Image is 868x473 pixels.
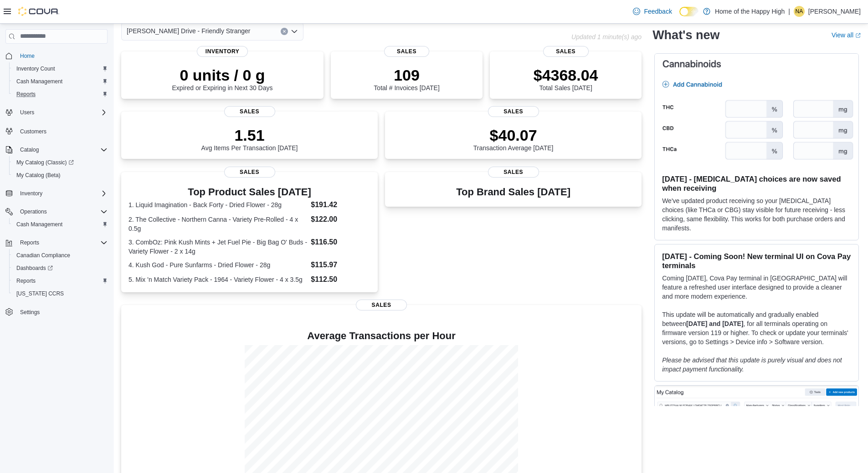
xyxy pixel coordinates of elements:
span: Inventory [20,190,42,197]
span: Settings [20,309,40,316]
a: Canadian Compliance [13,250,74,261]
span: Cash Management [16,78,62,85]
span: Canadian Compliance [16,252,70,259]
button: Users [2,106,111,119]
button: Reports [9,275,111,287]
span: Washington CCRS [13,288,108,299]
span: Feedback [644,7,672,16]
div: Expired or Expiring in Next 30 Days [172,66,273,92]
span: Operations [20,208,47,215]
button: Users [16,107,38,118]
em: Please be advised that this update is purely visual and does not impact payment functionality. [662,356,842,373]
div: Avg Items Per Transaction [DATE] [201,126,298,152]
span: Users [20,109,34,116]
button: Open list of options [291,28,298,35]
span: Catalog [16,144,108,155]
dt: 2. The Collective - Northern Canna - Variety Pre-Rolled - 4 x 0.5g [128,215,307,233]
span: Sales [224,106,275,117]
a: Feedback [629,2,675,20]
button: Inventory [2,187,111,200]
span: Settings [16,306,108,318]
h3: [DATE] - [MEDICAL_DATA] choices are now saved when receiving [662,174,851,193]
span: My Catalog (Classic) [16,159,74,166]
button: Inventory Count [9,62,111,75]
span: My Catalog (Classic) [13,157,108,168]
button: Operations [2,205,111,218]
dd: $116.50 [311,237,370,248]
a: View allExternal link [832,31,861,39]
button: Cash Management [9,75,111,88]
span: Canadian Compliance [13,250,108,261]
span: Catalog [20,146,39,153]
h3: Top Product Sales [DATE] [128,187,370,198]
span: Reports [16,277,36,285]
div: Total # Invoices [DATE] [374,66,439,92]
span: Home [16,50,108,61]
span: Sales [356,300,407,310]
span: Sales [488,167,539,178]
p: | [788,6,790,17]
button: Canadian Compliance [9,249,111,262]
button: Home [2,49,111,62]
a: Settings [16,307,43,318]
span: My Catalog (Beta) [13,170,108,181]
dd: $191.42 [311,199,370,210]
strong: [DATE] and [DATE] [686,320,743,327]
span: Cash Management [13,219,108,230]
span: [US_STATE] CCRS [16,290,64,297]
span: [PERSON_NAME] Drive - Friendly Stranger [127,25,251,36]
a: Inventory Count [13,63,59,74]
button: Cash Management [9,218,111,231]
h2: What's new [652,28,719,42]
span: Inventory [197,46,248,57]
h3: Top Brand Sales [DATE] [456,187,570,198]
button: Operations [16,206,51,217]
span: Sales [488,106,539,117]
span: Operations [16,206,108,217]
dd: $122.00 [311,214,370,225]
button: Clear input [281,28,288,35]
div: Total Sales [DATE] [534,66,598,92]
button: [US_STATE] CCRS [9,287,111,300]
a: Reports [13,275,39,286]
span: My Catalog (Beta) [16,172,61,179]
p: 109 [374,66,439,84]
span: Reports [20,239,39,246]
button: Inventory [16,188,46,199]
button: My Catalog (Beta) [9,169,111,182]
span: Dashboards [16,264,53,272]
p: [PERSON_NAME] [808,6,861,17]
button: Settings [2,305,111,319]
span: Reports [16,237,108,248]
span: Sales [543,46,589,57]
h3: [DATE] - Coming Soon! New terminal UI on Cova Pay terminals [662,252,851,270]
dd: $115.97 [311,259,370,270]
a: My Catalog (Classic) [13,157,77,168]
span: Customers [20,128,46,135]
h4: Average Transactions per Hour [128,331,634,341]
span: Reports [13,89,108,100]
p: 1.51 [201,126,298,144]
p: 0 units / 0 g [172,66,273,84]
span: Users [16,107,108,118]
a: Dashboards [13,263,56,274]
p: Home of the Happy High [715,6,785,17]
button: Reports [16,237,43,248]
svg: External link [855,33,861,38]
span: Sales [224,167,275,178]
span: Inventory Count [16,65,55,72]
a: My Catalog (Beta) [13,170,64,181]
a: Dashboards [9,262,111,275]
button: Reports [9,88,111,101]
span: Cash Management [13,76,108,87]
span: NA [796,6,803,17]
img: Cova [18,7,59,16]
a: [US_STATE] CCRS [13,288,67,299]
span: Sales [384,46,430,57]
span: Inventory Count [13,63,108,74]
dt: 4. Kush God - Pure Sunfarms - Dried Flower - 28g [128,260,307,270]
a: Home [16,51,38,61]
dd: $112.50 [311,274,370,285]
span: Customers [16,125,108,137]
p: This update will be automatically and gradually enabled between , for all terminals operating on ... [662,310,851,346]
